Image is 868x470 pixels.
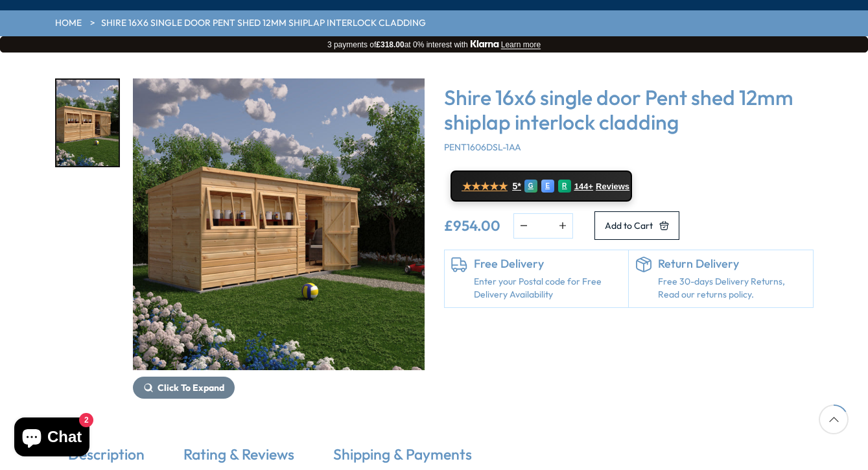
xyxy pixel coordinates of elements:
[462,180,508,193] span: ★★★★★
[558,180,571,193] div: R
[596,182,629,192] span: Reviews
[10,417,93,460] inbox-online-store-chat: Shopify online store chat
[444,85,814,135] h3: Shire 16x6 single door Pent shed 12mm shiplap interlock cladding
[444,218,500,233] ins: £954.00
[133,78,425,399] div: 1 / 1
[101,17,426,30] a: Shire 16x6 single door Pent shed 12mm shiplap interlock cladding
[474,276,622,301] a: Enter your Postal code for Free Delivery Availability
[55,78,120,167] div: 1 / 1
[55,17,82,30] a: HOME
[133,377,235,399] button: Click To Expand
[658,257,806,271] h6: Return Delivery
[56,80,119,166] img: 16x6pentsdshiplap_GARDEN_LHLIFE_100cb21f-4244-41ae-9e7d-fec82eeee478_200x200.jpg
[524,180,537,193] div: G
[594,211,679,240] button: Add to Cart
[605,221,653,230] span: Add to Cart
[451,170,632,202] a: ★★★★★ 5* G E R 144+ Reviews
[444,141,521,153] span: PENT1606DSL-1AA
[658,276,806,301] p: Free 30-days Delivery Returns, Read our returns policy.
[574,182,593,192] span: 144+
[133,78,425,370] img: Shire 16x6 single door Pent shed 12mm shiplap interlock cladding
[541,180,554,193] div: E
[158,382,224,394] span: Click To Expand
[474,257,622,271] h6: Free Delivery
